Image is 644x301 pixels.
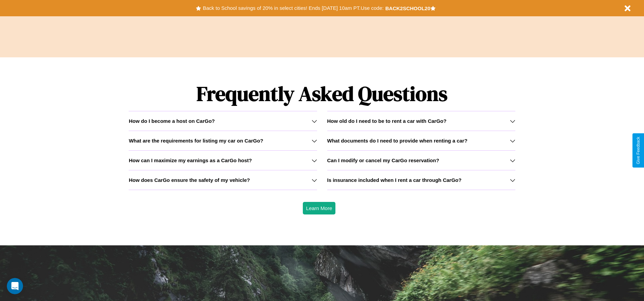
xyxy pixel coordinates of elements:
[327,177,462,183] h3: Is insurance included when I rent a car through CarGo?
[129,138,263,144] h3: What are the requirements for listing my car on CarGo?
[201,3,385,13] button: Back to School savings of 20% in select cities! Ends [DATE] 10am PT.Use code:
[636,137,641,164] div: Give Feedback
[129,76,515,111] h1: Frequently Asked Questions
[129,157,252,163] h3: How can I maximize my earnings as a CarGo host?
[327,157,439,163] h3: Can I modify or cancel my CarGo reservation?
[129,177,250,183] h3: How does CarGo ensure the safety of my vehicle?
[129,118,215,124] h3: How do I become a host on CarGo?
[385,5,430,11] b: BACK2SCHOOL20
[327,138,467,144] h3: What documents do I need to provide when renting a car?
[327,118,447,124] h3: How old do I need to be to rent a car with CarGo?
[7,278,23,294] iframe: Intercom live chat
[303,202,336,214] button: Learn More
